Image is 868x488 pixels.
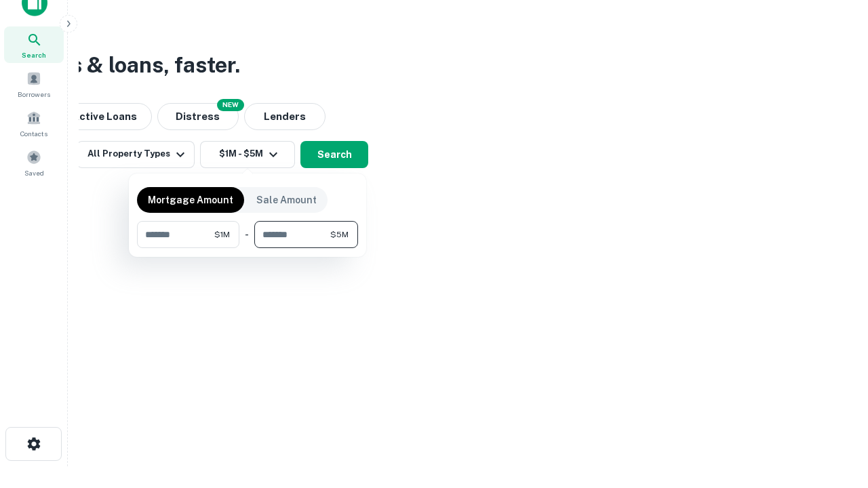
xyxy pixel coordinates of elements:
[330,228,349,241] span: $5M
[214,228,230,241] span: $1M
[148,192,233,207] p: Mortgage Amount
[245,221,249,248] div: -
[256,192,317,207] p: Sale Amount
[800,380,868,445] iframe: Chat Widget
